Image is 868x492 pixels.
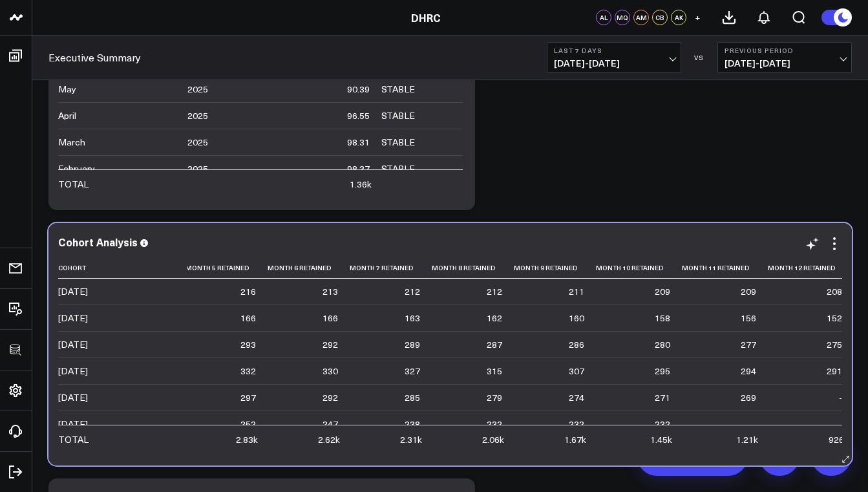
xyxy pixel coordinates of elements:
[569,418,584,431] div: 232
[236,433,258,446] div: 2.83k
[487,418,502,431] div: 232
[487,391,502,404] div: 279
[58,83,76,96] div: May
[240,285,256,298] div: 216
[569,285,584,298] div: 211
[482,433,504,446] div: 2.06k
[347,136,370,149] div: 98.31
[240,391,256,404] div: 297
[240,312,256,325] div: 166
[318,433,340,446] div: 2.62k
[323,365,338,378] div: 330
[596,257,682,279] th: Month 10 Retained
[187,162,208,175] div: 2025
[695,13,701,22] span: +
[268,257,350,279] th: Month 6 Retained
[650,433,672,446] div: 1.45k
[514,257,596,279] th: Month 9 Retained
[381,162,415,175] div: STABLE
[240,365,256,378] div: 332
[323,312,338,325] div: 166
[741,285,756,298] div: 209
[350,257,432,279] th: Month 7 Retained
[569,338,584,351] div: 286
[405,312,420,325] div: 163
[655,365,670,378] div: 295
[487,365,502,378] div: 315
[48,50,141,65] a: Executive Summary
[827,338,842,351] div: 275
[58,136,85,149] div: March
[655,338,670,351] div: 280
[547,42,681,73] button: Last 7 Days[DATE]-[DATE]
[682,257,768,279] th: Month 11 Retained
[487,338,502,351] div: 287
[564,433,586,446] div: 1.67k
[736,433,758,446] div: 1.21k
[58,162,95,175] div: February
[655,312,670,325] div: 158
[187,136,208,149] div: 2025
[58,338,88,351] div: [DATE]
[381,109,415,122] div: STABLE
[827,285,842,298] div: 208
[753,418,756,431] div: -
[58,391,88,404] div: [DATE]
[432,257,514,279] th: Month 8 Retained
[827,312,842,325] div: 152
[741,365,756,378] div: 294
[185,257,268,279] th: Month 5 Retained
[725,47,845,54] b: Previous Period
[58,235,138,249] div: Cohort Analysis
[347,109,370,122] div: 96.55
[827,365,842,378] div: 291
[690,10,705,25] button: +
[652,10,668,25] div: CB
[741,391,756,404] div: 269
[655,391,670,404] div: 271
[615,10,630,25] div: MQ
[405,285,420,298] div: 212
[569,391,584,404] div: 274
[58,418,88,431] div: [DATE]
[347,162,370,175] div: 98.37
[58,109,76,122] div: April
[405,391,420,404] div: 285
[58,178,89,191] div: TOTAL
[839,391,842,404] div: -
[839,418,842,431] div: -
[671,10,686,25] div: AK
[58,433,89,446] div: TOTAL
[323,285,338,298] div: 213
[400,433,422,446] div: 2.31k
[240,418,256,431] div: 252
[554,47,674,54] b: Last 7 Days
[741,338,756,351] div: 277
[58,365,88,378] div: [DATE]
[633,10,649,25] div: AM
[487,285,502,298] div: 212
[741,312,756,325] div: 156
[350,178,372,191] div: 1.36k
[58,257,187,279] th: Cohort
[58,285,88,298] div: [DATE]
[58,312,88,325] div: [DATE]
[323,338,338,351] div: 292
[829,433,844,446] div: 926
[768,257,854,279] th: Month 12 Retained
[569,312,584,325] div: 160
[187,83,208,96] div: 2025
[323,391,338,404] div: 292
[487,312,502,325] div: 162
[381,136,415,149] div: STABLE
[405,365,420,378] div: 327
[717,42,852,73] button: Previous Period[DATE]-[DATE]
[381,83,415,96] div: STABLE
[187,109,208,122] div: 2025
[405,418,420,431] div: 238
[596,10,611,25] div: AL
[554,58,674,69] span: [DATE] - [DATE]
[411,10,441,25] a: DHRC
[323,418,338,431] div: 247
[240,338,256,351] div: 293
